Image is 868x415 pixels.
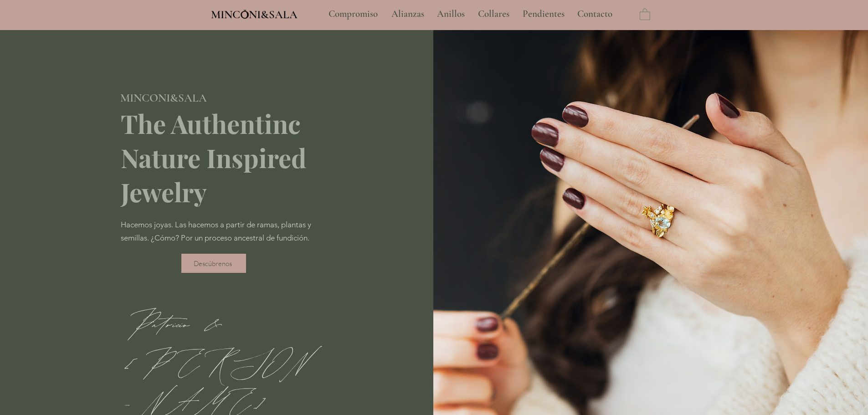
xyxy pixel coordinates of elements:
[324,3,382,26] p: Compromiso
[322,3,385,26] a: Compromiso
[194,259,232,268] span: Descúbrenos
[121,220,311,242] span: Hacemos joyas. Las hacemos a partir de ramas, plantas y semillas. ¿Cómo? Por un proceso ancestral...
[181,254,246,273] a: Descúbrenos
[241,10,249,19] img: Minconi Sala
[518,3,569,26] p: Pendientes
[120,89,207,104] a: MINCONI&SALA
[121,106,306,209] span: The Authentinc Nature Inspired Jewelry
[430,3,471,26] a: Anillos
[471,3,516,26] a: Collares
[211,6,298,21] a: MINCONI&SALA
[432,3,469,26] p: Anillos
[516,3,570,26] a: Pendientes
[573,3,617,26] p: Contacto
[473,3,514,26] p: Collares
[211,8,298,21] span: MINCONI&SALA
[385,3,430,26] a: Alianzas
[304,3,637,26] nav: Sitio
[120,91,207,105] span: MINCONI&SALA
[570,3,620,26] a: Contacto
[387,3,429,26] p: Alianzas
